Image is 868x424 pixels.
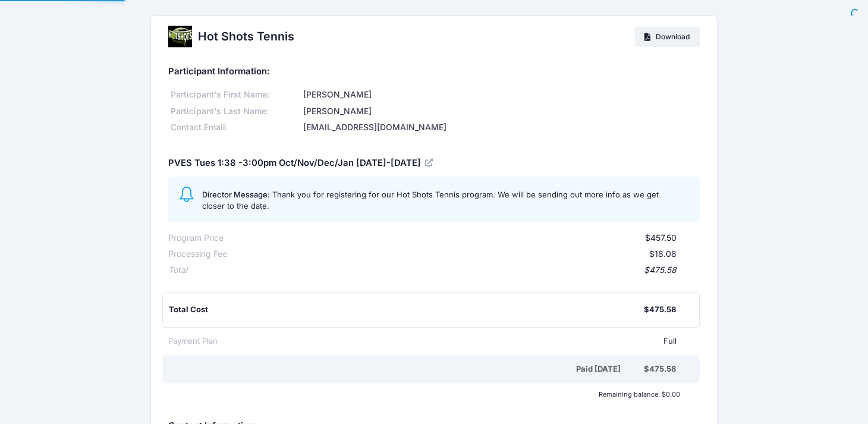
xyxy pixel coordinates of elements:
div: $475.58 [644,304,676,316]
div: $475.58 [644,363,676,375]
div: [PERSON_NAME] [301,89,700,101]
span: $457.50 [645,233,677,243]
span: Thank you for registering for our Hot Shots Tennis program. We will be sending out more info as w... [202,190,659,211]
h2: Hot Shots Tennis [198,30,294,43]
div: Contact Email: [168,121,301,134]
div: Payment Plan [168,335,218,347]
div: Program Price [168,232,224,244]
h5: PVES Tues 1:38 -3:00pm Oct/Nov/Dec/Jan [DATE]-[DATE] [168,158,435,169]
div: Paid [DATE] [171,363,643,375]
span: Director Message: [202,190,270,199]
div: Participant's First Name: [168,89,301,101]
div: Full [218,335,676,347]
a: View Registration Details [425,157,435,168]
div: $475.58 [187,264,676,277]
div: Remaining balance: $0.00 [163,391,686,398]
span: Download [656,32,690,41]
div: [PERSON_NAME] [301,105,700,118]
div: [EMAIL_ADDRESS][DOMAIN_NAME] [301,121,700,134]
a: Download [635,27,700,47]
div: Total [168,264,187,277]
div: Participant's Last Name: [168,105,301,118]
div: $18.08 [227,248,676,260]
div: Processing Fee [168,248,227,260]
h5: Participant Information: [168,67,699,77]
div: Total Cost [169,304,643,316]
